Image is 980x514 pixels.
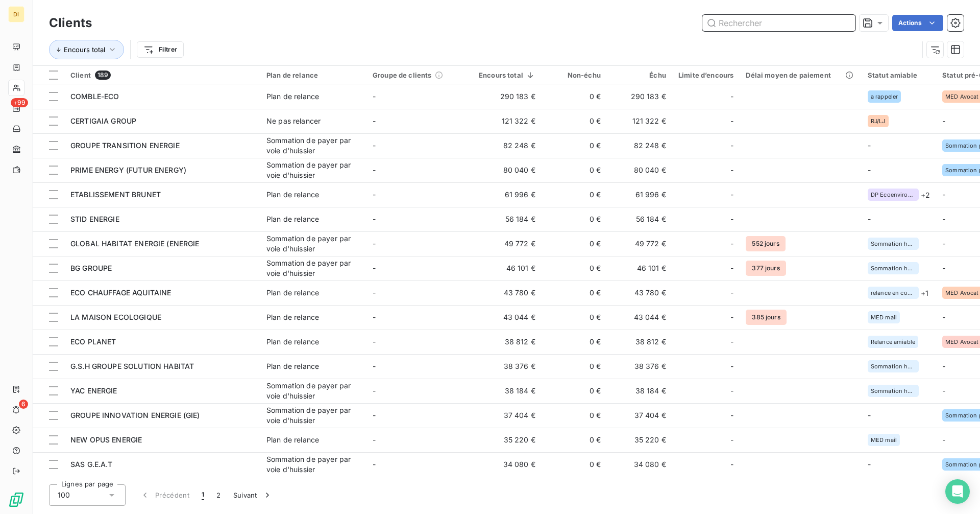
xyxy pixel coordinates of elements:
button: Filtrer [137,41,184,58]
td: 43 044 € [607,305,672,330]
input: Rechercher [702,15,855,31]
span: CERTIGAIA GROUP [70,116,136,125]
td: 82 248 € [607,133,672,158]
div: Sommation de payer par voie d'huissier [266,405,360,426]
span: + 2 [921,190,930,200]
td: 0 € [542,281,607,305]
td: 49 772 € [607,231,672,256]
span: - [730,459,733,470]
span: - [730,190,733,200]
span: ETABLISSEMENT BRUNET [70,190,161,199]
td: 43 780 € [473,281,542,305]
div: Plan de relance [266,71,360,79]
span: relance en cours [871,290,916,296]
td: 0 € [542,452,607,477]
td: 38 376 € [473,354,542,379]
span: - [942,435,945,444]
span: GLOBAL HABITAT ENERGIE (ENERGIE [70,239,200,248]
span: - [730,116,733,126]
td: 46 101 € [607,256,672,281]
td: 0 € [542,305,607,330]
h3: Clients [49,14,92,32]
td: 0 € [542,158,607,182]
span: - [868,141,871,150]
span: - [373,215,376,223]
span: - [730,165,733,175]
button: Précédent [134,484,195,506]
span: - [373,386,376,395]
span: Sommation huissier (uniquement) [871,388,916,394]
td: 56 184 € [607,207,672,231]
span: Sommation huissier (uniquement) [871,265,916,271]
span: - [868,460,871,469]
td: 80 040 € [607,158,672,182]
span: - [942,386,945,395]
span: Client [70,71,91,79]
span: - [373,288,376,297]
img: Logo LeanPay [8,492,24,508]
td: 38 184 € [473,379,542,403]
div: Délai moyen de paiement [746,71,855,79]
td: 37 404 € [607,403,672,428]
span: +99 [11,98,28,107]
td: 43 780 € [607,281,672,305]
div: Sommation de payer par voie d'huissier [266,258,360,278]
span: - [730,386,733,396]
div: Statut amiable [868,71,930,79]
span: DP Ecoenvironnement [871,192,916,198]
span: - [868,166,871,174]
div: Limite d’encours [678,71,733,79]
span: ECO CHAUFFAGE AQUITAINE [70,288,171,297]
span: Encours total [64,45,105,54]
span: MED mail [871,437,897,443]
div: Plan de relance [266,312,319,322]
div: Ne pas relancer [266,116,321,126]
span: - [373,313,376,321]
td: 35 220 € [607,428,672,452]
button: Encours total [49,40,124,59]
td: 0 € [542,256,607,281]
span: Sommation huissier (uniquement) [871,363,916,369]
span: 6 [19,400,28,409]
div: Plan de relance [266,361,319,371]
td: 0 € [542,330,607,354]
span: 385 jours [746,310,786,325]
span: - [373,141,376,150]
span: RJ/LJ [871,118,886,124]
span: - [942,313,945,321]
span: - [730,214,733,224]
div: Sommation de payer par voie d'huissier [266,233,360,254]
span: - [373,116,376,125]
div: Plan de relance [266,337,319,347]
span: - [730,337,733,347]
td: 38 376 € [607,354,672,379]
span: - [373,239,376,248]
span: - [868,215,871,223]
td: 0 € [542,84,607,109]
span: BG GROUPE [70,264,112,272]
span: - [373,166,376,174]
span: - [942,362,945,370]
span: GROUPE TRANSITION ENERGIE [70,141,180,150]
td: 0 € [542,354,607,379]
button: Actions [892,15,943,31]
span: - [942,264,945,272]
div: Open Intercom Messenger [945,479,970,504]
button: 1 [195,484,210,506]
span: - [730,435,733,445]
span: 100 [58,490,70,500]
span: Relance amiable [871,339,915,345]
span: - [373,92,376,101]
span: NEW OPUS ENERGIE [70,435,142,444]
td: 38 812 € [607,330,672,354]
td: 46 101 € [473,256,542,281]
td: 290 183 € [473,84,542,109]
td: 34 080 € [473,452,542,477]
span: YAC ENERGIE [70,386,117,395]
span: - [730,361,733,371]
div: Échu [613,71,666,79]
div: Encours total [479,71,535,79]
td: 82 248 € [473,133,542,158]
span: - [730,312,733,322]
td: 121 322 € [473,109,542,133]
